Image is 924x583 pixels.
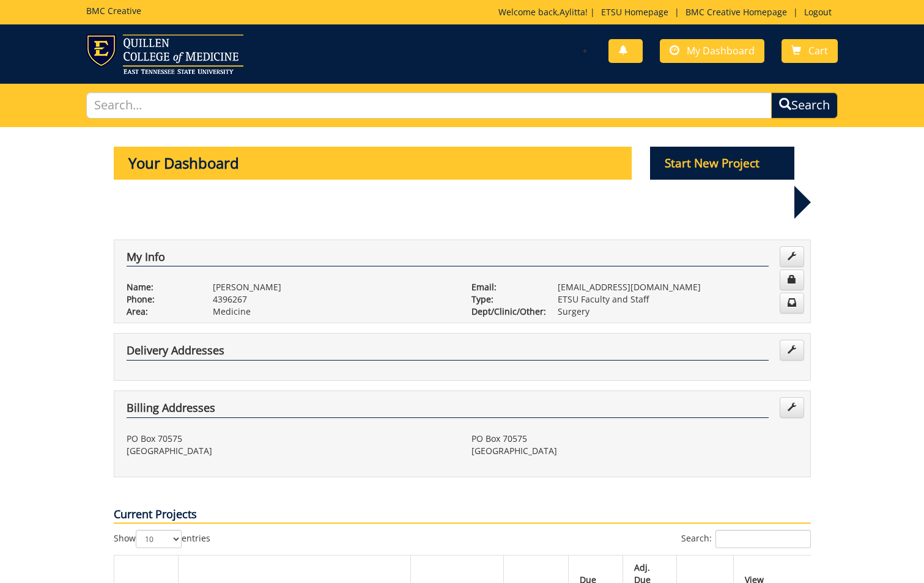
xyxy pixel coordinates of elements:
[687,44,755,57] span: My Dashboard
[560,6,585,18] a: Aylitta
[127,345,769,361] h4: Delivery Addresses
[471,433,798,445] p: PO Box 70575
[471,281,539,293] p: Email:
[127,445,453,457] p: [GEOGRAPHIC_DATA]
[808,44,828,57] span: Cart
[780,293,804,313] a: Change Communication Preferences
[471,306,539,318] p: Dept/Clinic/Other:
[780,269,804,290] a: Change Password
[213,293,453,306] p: 4396267
[114,507,811,524] p: Current Projects
[715,530,811,548] input: Search:
[558,281,798,293] p: [EMAIL_ADDRESS][DOMAIN_NAME]
[595,6,675,18] a: ETSU Homepage
[213,306,453,318] p: Medicine
[86,6,141,15] h5: BMC Creative
[782,39,838,63] a: Cart
[780,340,804,361] a: Edit Addresses
[471,445,798,457] p: [GEOGRAPHIC_DATA]
[679,6,793,18] a: BMC Creative Homepage
[114,147,632,180] p: Your Dashboard
[471,293,539,306] p: Type:
[86,92,772,119] input: Search...
[650,147,794,180] p: Start New Project
[114,530,210,548] label: Show entries
[798,6,838,18] a: Logout
[558,306,798,318] p: Surgery
[660,39,764,63] a: My Dashboard
[498,6,838,18] p: Welcome back, ! | | |
[127,281,194,293] p: Name:
[681,530,811,548] label: Search:
[771,92,838,119] button: Search
[127,251,769,267] h4: My Info
[127,293,194,306] p: Phone:
[136,530,182,548] select: Showentries
[650,158,794,170] a: Start New Project
[780,397,804,418] a: Edit Addresses
[780,246,804,267] a: Edit Info
[558,293,798,306] p: ETSU Faculty and Staff
[213,281,453,293] p: [PERSON_NAME]
[127,433,453,445] p: PO Box 70575
[127,402,769,418] h4: Billing Addresses
[127,306,194,318] p: Area:
[86,34,243,74] img: ETSU logo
